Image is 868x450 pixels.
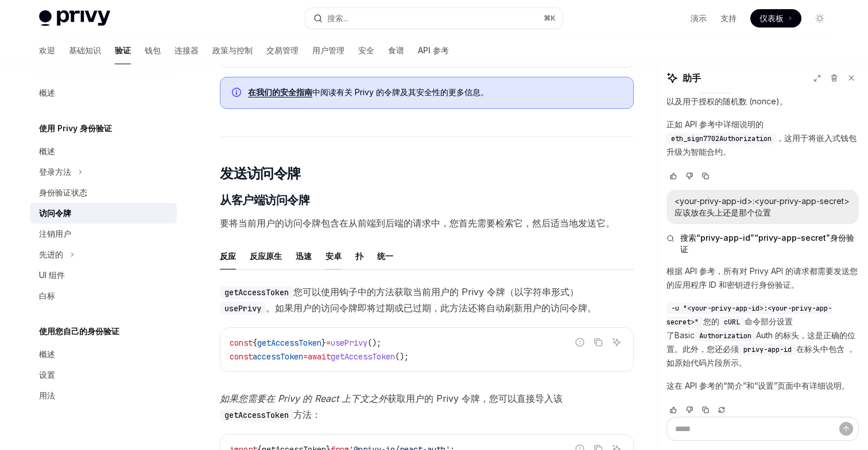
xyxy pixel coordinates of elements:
a: 注销用户 [30,224,177,244]
font: 迅速 [296,251,312,261]
a: 白标 [30,285,177,306]
font: 您可以使用钩子中的方法 [293,286,394,298]
font: 白标 [39,291,55,300]
font: 支持 [720,13,737,23]
a: 交易管理 [266,37,299,64]
button: 重新加载上次聊天 [715,404,728,416]
a: 钱包 [145,37,161,64]
font: 获取用户的 Privy 令牌 [387,393,480,404]
button: 投票认为回应不好 [683,170,696,182]
a: 访问令牌 [30,203,177,224]
font: Auth 的标头，这是正确的位置。此外，您还必须 [666,330,855,354]
font: 反应 [220,251,236,261]
span: const [230,338,253,348]
font: 概述 [39,88,55,97]
button: 切换高级部分 [30,244,177,265]
a: 用户管理 [312,37,344,64]
font: ，您可以直接导入该 [480,393,563,404]
button: 询问人工智能 [609,335,624,350]
font: 访问令牌 [39,208,71,218]
span: eth_sign7702Authorization [671,134,772,143]
font: ，这用于将嵌入式钱包升级为智能合约。 [666,133,857,156]
a: 政策与控制 [212,37,253,64]
font: 先进的 [39,249,63,259]
font: 验证 [115,45,131,55]
a: 连接器 [175,37,199,64]
span: privy-app-id [743,345,792,354]
font: 食谱 [388,45,404,55]
span: await [308,351,331,362]
font: 使用 Privy 身份验证 [39,123,112,133]
font: 中阅读有关 Privy 的令牌及其安全性的更多信息 [312,87,480,97]
code: usePrivy [220,302,266,315]
button: 复制聊天回复 [699,170,712,182]
font: 搜索... [327,13,348,23]
a: 用法 [30,385,177,406]
font: API 参考 [418,45,449,55]
font: 连接器 [175,45,199,55]
font: 设置 [39,370,55,379]
font: 概述 [39,349,55,359]
a: API 参考 [418,37,449,64]
a: 概述 [30,141,177,162]
font: 搜索“privy-app-id”“privy-app-secret”身份验证 [680,233,854,254]
span: = [326,338,331,348]
span: getAccessToken [257,338,321,348]
font: 钱包 [145,45,161,55]
a: 食谱 [388,37,404,64]
font: 正如 API 参考中详细说明的 [666,119,764,129]
span: const [230,351,253,362]
font: 用法 [39,390,55,400]
span: -u "<your-privy-app-id>:<your-privy-app-secret>" [666,304,832,327]
font: 这在 API 参考的“简介”和“设置”页面中有详细说明。 [666,381,850,390]
a: 概述 [30,83,177,103]
font: 根据 API 参考，所有对 Privy API 的请求都需要发送您的应用程序 ID 和密钥进行身份验证。 [666,266,858,289]
button: 复制代码块中的内容 [591,335,606,350]
a: 身份验证状态 [30,182,177,203]
a: 安全 [358,37,374,64]
svg: 信息 [232,88,243,99]
font: 演示 [691,13,707,23]
font: 仪表板 [759,13,784,23]
font: 。如果用户的访问令牌即将过期或已过期，此方法还将自动刷新用户的访问令牌。 [266,302,596,314]
a: 支持 [720,13,737,24]
span: (); [367,338,381,348]
a: 在我们的安全指南 [248,87,312,97]
a: 基础知识 [69,37,101,64]
a: UI 组件 [30,265,177,285]
font: 概述 [39,146,55,156]
font: Basic [675,330,695,340]
button: 投票认为回应很好 [666,404,680,416]
span: usePrivy [331,338,367,348]
font: 发送访问令牌 [220,165,300,182]
font: ⌘ [544,14,551,22]
font: 登录方法 [39,167,71,177]
img: 灯光标志 [39,10,110,26]
font: 欢迎 [39,45,55,55]
font: 反应原生 [250,251,282,261]
font: 使用您自己的身份验证 [39,326,119,336]
font: <your-privy-app-id>:<your-privy-app-secret> 应该放在头上还是那个位置 [675,196,850,217]
button: 打开搜索 [305,8,563,29]
button: 切换暗模式 [811,9,829,28]
button: 切换登录方法部分 [30,162,177,182]
span: accessToken [253,351,303,362]
a: 仪表板 [750,9,801,28]
font: 获取当前用户的 Privy 令牌（以字符串形式） [394,286,579,298]
button: 报告错误代码 [572,335,587,350]
font: 安卓 [325,251,342,261]
span: (); [395,351,409,362]
font: 扑 [355,251,363,261]
font: 要将当前用户的访问令牌包含在从前端到后端的请求中，您首先需要检索它，然后适当地发送它。 [220,217,615,229]
a: 验证 [115,37,131,64]
font: 统一 [377,251,393,261]
a: 演示 [691,13,707,24]
font: 助手 [683,72,701,84]
font: 命令部分设置了 [666,316,793,340]
a: 概述 [30,344,177,365]
span: { [253,338,257,348]
font: 用户管理 [312,45,344,55]
font: 您的 [703,316,719,326]
a: 欢迎 [39,37,55,64]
